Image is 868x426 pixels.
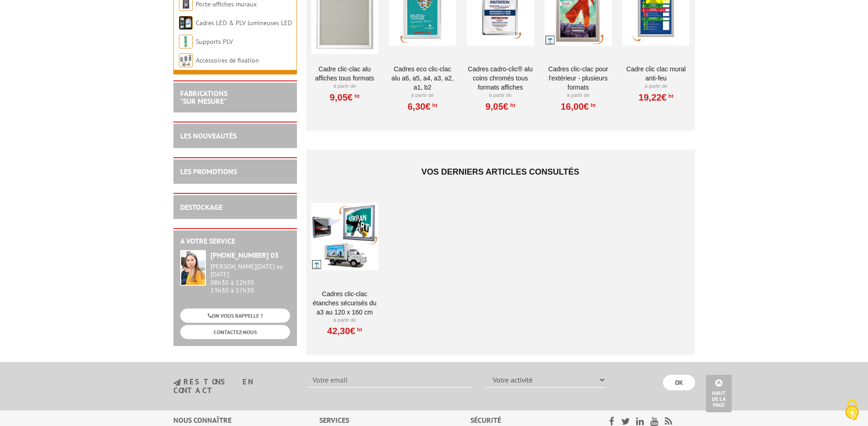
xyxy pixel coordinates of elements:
[196,56,259,64] a: Accessoires de fixation
[179,35,193,48] img: Supports PLV
[639,95,674,100] a: 19,22€HT
[180,202,222,212] a: DESTOCKAGE
[307,372,472,388] input: Votre email
[545,92,612,99] p: À partir de
[179,16,193,30] img: Cadres LED & PLV lumineuses LED
[622,83,690,90] p: À partir de
[210,263,290,294] div: 08h30 à 12h30 13h30 à 17h30
[180,237,290,245] h2: A votre service
[196,19,292,27] a: Cadres LED & PLV lumineuses LED
[311,64,378,83] a: Cadre Clic-Clac Alu affiches tous formats
[841,399,863,421] img: Cookies (fenêtre modale)
[667,93,674,99] sup: HT
[389,92,456,99] p: À partir de
[663,375,695,390] input: OK
[173,415,319,426] div: Nous connaître
[173,379,181,387] img: newsletter.jpg
[408,104,437,109] a: 6,30€HT
[196,37,233,46] a: Supports PLV
[485,104,515,109] a: 9,05€HT
[622,64,690,83] a: Cadre CLIC CLAC Mural ANTI-FEU
[180,325,290,339] a: CONTACTEZ-NOUS
[353,93,360,99] sup: HT
[180,89,227,106] a: FABRICATIONS"Sur Mesure"
[355,326,362,333] sup: HT
[431,102,437,108] sup: HT
[467,64,534,92] a: Cadres Cadro-Clic® Alu coins chromés tous formats affiches
[180,250,206,286] img: widget-service.jpg
[330,95,360,100] a: 9,05€HT
[836,395,868,426] button: Cookies (fenêtre modale)
[179,53,193,67] img: Accessoires de fixation
[311,83,378,90] p: À partir de
[319,415,471,426] div: Services
[180,131,237,140] a: LES NOUVEAUTÉS
[467,92,534,99] p: À partir de
[561,104,595,109] a: 16,00€HT
[173,378,294,394] h3: restons en contact
[706,375,732,412] a: Haut de la page
[180,309,290,323] a: ON VOUS RAPPELLE ?
[327,328,362,334] a: 42,30€HT
[470,415,585,426] div: Sécurité
[210,250,279,260] strong: [PHONE_NUMBER] 03
[311,317,378,324] p: À partir de
[311,289,378,317] a: Cadres Clic-Clac Étanches Sécurisés du A3 au 120 x 160 cm
[545,64,612,92] a: Cadres Clic-Clac pour l'extérieur - PLUSIEURS FORMATS
[421,167,579,176] span: Vos derniers articles consultés
[589,102,596,108] sup: HT
[180,167,237,176] a: LES PROMOTIONS
[210,263,290,278] div: [PERSON_NAME][DATE] au [DATE]
[389,64,456,92] a: Cadres Eco Clic-Clac alu A6, A5, A4, A3, A2, A1, B2
[508,102,515,108] sup: HT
